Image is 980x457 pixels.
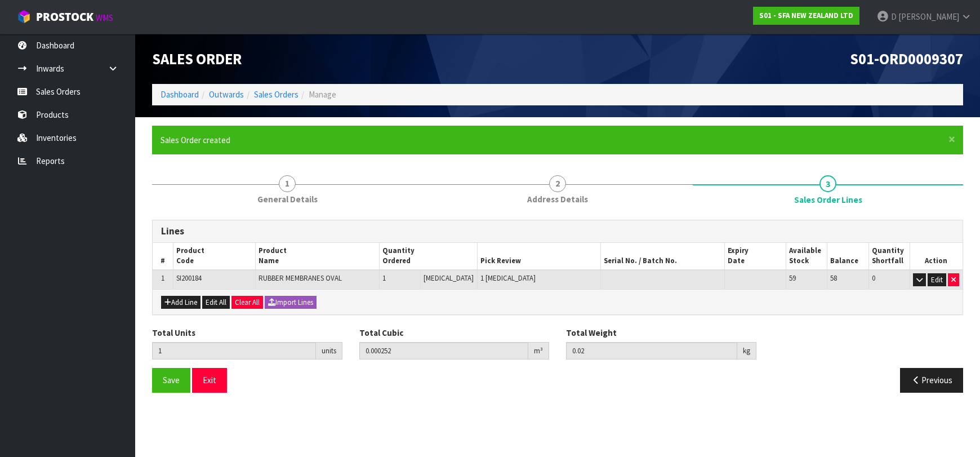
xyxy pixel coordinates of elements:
span: 3 [819,175,836,192]
span: General Details [257,193,318,205]
button: Add Line [161,296,201,309]
span: Sales Order created [161,135,230,145]
th: Action [910,243,963,270]
span: Sales Order [152,50,242,68]
span: 1 [382,273,386,283]
button: Previous [900,368,963,392]
th: # [153,243,173,270]
th: Quantity Shortfall [868,243,910,270]
span: RUBBER MEMBRANES OVAL [259,273,342,283]
th: Serial No. / Batch No. [601,243,724,270]
button: Clear All [231,296,263,309]
input: Total Units [152,342,316,360]
span: 1 [161,273,164,283]
h3: Lines [161,226,954,237]
button: Import Lines [265,296,317,309]
span: × [948,131,955,147]
strong: S01 - SFA NEW ZEALAND LTD [759,11,853,20]
span: D [891,11,897,22]
th: Pick Review [477,243,600,270]
span: 1 [279,175,296,192]
span: Manage [309,89,336,100]
th: Product Name [256,243,379,270]
label: Total Weight [566,327,617,339]
div: kg [737,342,756,360]
div: units [316,342,342,360]
span: 58 [830,273,837,283]
button: Save [152,368,190,392]
small: WMS [96,12,113,23]
span: Save [163,375,180,385]
th: Balance [827,243,868,270]
a: Outwards [209,89,244,100]
span: 0 [872,273,875,283]
th: Product Code [173,243,256,270]
button: Exit [192,368,227,392]
span: ProStock [36,10,93,24]
span: 2 [549,175,566,192]
span: [MEDICAL_DATA] [424,273,474,283]
span: 59 [789,273,796,283]
button: Edit [928,273,946,287]
span: SI200184 [176,273,202,283]
label: Total Units [152,327,195,339]
a: Dashboard [161,89,199,100]
span: [PERSON_NAME] [898,11,959,22]
span: S01-ORD0009307 [850,50,963,68]
label: Total Cubic [359,327,403,339]
span: Sales Order Lines [152,211,963,401]
button: Edit All [202,296,230,309]
th: Available Stock [786,243,827,270]
span: 1 [MEDICAL_DATA] [480,273,536,283]
img: cube-alt.png [17,10,31,24]
input: Total Weight [566,342,737,360]
span: Sales Order Lines [794,194,862,206]
input: Total Cubic [359,342,529,360]
a: Sales Orders [254,89,299,100]
th: Expiry Date [724,243,786,270]
span: Address Details [527,193,588,205]
th: Quantity Ordered [379,243,477,270]
div: m³ [528,342,549,360]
